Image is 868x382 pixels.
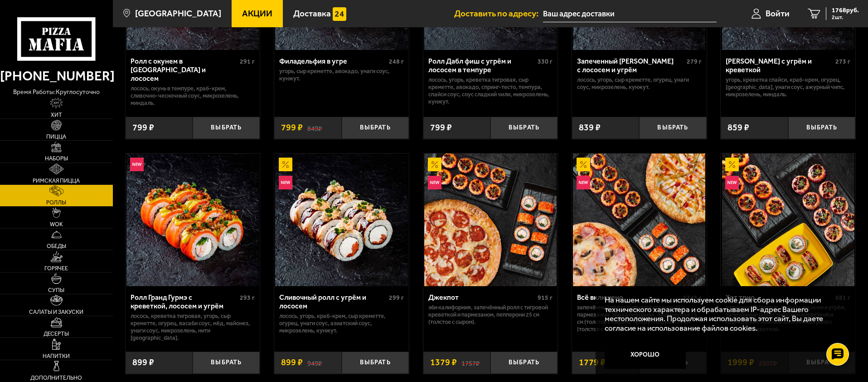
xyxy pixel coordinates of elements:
img: Новинка [279,176,292,189]
img: Джекпот [424,154,557,286]
img: Новинка [577,176,590,189]
button: Выбрать [639,117,706,139]
p: На нашем сайте мы используем cookie для сбора информации технического характера и обрабатываем IP... [605,295,842,333]
p: угорь, креветка спайси, краб-крем, огурец, [GEOGRAPHIC_DATA], унаги соус, ажурный чипс, микрозеле... [726,76,850,98]
span: Наборы [45,156,68,162]
img: Новинка [130,158,144,171]
button: Выбрать [342,117,409,139]
p: Эби Калифорния, Запечённый ролл с тигровой креветкой и пармезаном, Пепперони 25 см (толстое с сыр... [428,304,553,326]
a: НовинкаРолл Гранд Гурмэ с креветкой, лососем и угрём [126,154,260,286]
span: Роллы [46,200,66,206]
input: Ваш адрес доставки [543,5,717,22]
s: 1757 ₽ [461,358,480,367]
p: Запечённый ролл с тигровой креветкой и пармезаном, Эби Калифорния, Фермерская 25 см (толстое с сы... [577,304,702,333]
p: лосось, угорь, краб-крем, Сыр креметте, огурец, унаги соус, азиатский соус, микрозелень, кунжут. [279,313,404,334]
img: Новинка [725,176,739,189]
span: Пицца [46,134,66,140]
button: Выбрать [788,117,855,139]
p: угорь, Сыр креметте, авокадо, унаги соус, кунжут. [279,68,404,82]
img: Акционный [279,158,292,171]
span: 330 г [538,58,553,65]
a: АкционныйНовинкаВсё включено [572,154,707,286]
div: Ролл с окунем в [GEOGRAPHIC_DATA] и лососем [131,57,238,83]
s: 849 ₽ [307,123,322,132]
div: Запеченный [PERSON_NAME] с лососем и угрём [577,57,684,74]
span: 799 ₽ [430,123,452,132]
span: 273 г [835,58,850,65]
span: [GEOGRAPHIC_DATA] [135,9,221,18]
img: Сливочный ролл с угрём и лососем [275,154,407,286]
div: [PERSON_NAME] с угрём и креветкой [726,57,833,74]
span: Акции [242,9,272,18]
img: 15daf4d41897b9f0e9f617042186c801.svg [333,7,346,21]
span: 915 г [538,294,553,302]
span: 1379 ₽ [430,358,457,367]
button: Выбрать [193,352,260,374]
p: лосось, угорь, креветка тигровая, Сыр креметте, авокадо, спринг-тесто, темпура, спайси соус, соус... [428,76,553,105]
span: Салаты и закуски [29,309,83,315]
div: Ролл Дабл фиш с угрём и лососем в темпуре [428,57,536,74]
a: АкционныйНовинкаДжекпот [423,154,558,286]
span: 2 шт. [832,15,859,20]
span: 839 ₽ [579,123,601,132]
img: Ролл Гранд Гурмэ с креветкой, лососем и угрём [126,154,259,286]
span: 293 г [240,294,255,302]
span: 279 г [687,58,702,65]
div: Всё включено [577,293,681,302]
span: Супы [48,288,64,293]
span: Войти [766,9,790,18]
span: 799 ₽ [281,123,303,132]
button: Выбрать [490,117,558,139]
button: Выбрать [490,352,558,374]
span: 1768 руб. [832,7,859,14]
span: 859 ₽ [727,123,749,132]
div: Джекпот [428,293,536,302]
span: WOK [50,222,63,228]
span: 899 ₽ [132,358,154,367]
img: Всё включено [573,154,705,286]
div: Сливочный ролл с угрём и лососем [279,293,387,310]
span: 299 г [389,294,404,302]
span: Горячее [44,266,68,272]
span: Доставить по адресу: [454,9,543,18]
span: 1779 ₽ [579,358,606,367]
span: Римская пицца [33,178,80,184]
img: Акционный [428,158,441,171]
p: лосось, угорь, Сыр креметте, огурец, унаги соус, микрозелень, кунжут. [577,76,702,91]
span: 799 ₽ [132,123,154,132]
a: АкционныйНовинкаСливочный ролл с угрём и лососем [274,154,409,286]
span: Десерты [44,331,69,337]
span: Обеды [47,243,66,249]
span: 291 г [240,58,255,65]
div: Филадельфия в угре [279,57,387,65]
img: Новинка [428,176,441,189]
button: Выбрать [193,117,260,139]
p: лосось, окунь в темпуре, краб-крем, сливочно-чесночный соус, микрозелень, миндаль. [131,85,255,107]
button: Выбрать [342,352,409,374]
span: Дополнительно [30,375,82,381]
span: 899 ₽ [281,358,303,367]
button: Хорошо [605,342,686,369]
span: 248 г [389,58,404,65]
img: Хот трио [722,154,854,286]
span: Хит [51,112,62,118]
div: Ролл Гранд Гурмэ с креветкой, лососем и угрём [131,293,238,310]
p: лосось, креветка тигровая, угорь, Сыр креметте, огурец, васаби соус, мёд, майонез, унаги соус, ми... [131,313,255,342]
s: 949 ₽ [307,358,322,367]
span: Доставка [293,9,331,18]
img: Акционный [577,158,590,171]
a: АкционныйНовинкаХот трио [721,154,855,286]
span: Напитки [43,353,70,359]
img: Акционный [725,158,739,171]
